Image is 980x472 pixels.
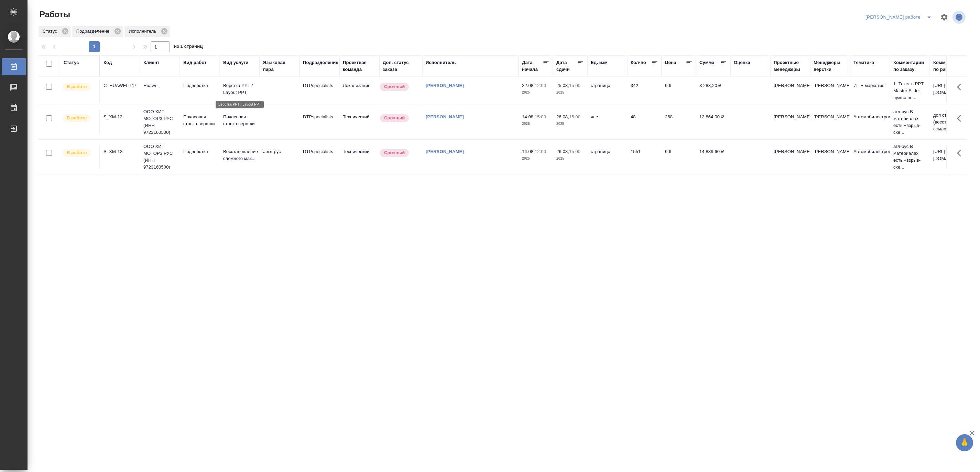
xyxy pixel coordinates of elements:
[104,114,137,120] div: S_XM-12
[300,79,339,103] td: DTPspecialists
[853,59,874,66] div: Тематика
[522,149,535,154] p: 14.08,
[39,26,71,37] div: Статус
[263,59,296,73] div: Языковая пара
[72,26,123,37] div: Подразделение
[853,82,886,89] p: ИТ + маркетинг
[62,148,96,158] div: Исполнитель выполняет работу
[770,110,810,134] td: [PERSON_NAME]
[43,28,59,35] p: Статус
[183,82,216,89] p: Подверстка
[956,434,973,451] button: 🙏
[104,59,112,66] div: Код
[953,79,969,95] button: Здесь прячутся важные кнопки
[426,83,464,88] a: [PERSON_NAME]
[522,114,535,119] p: 14.08,
[952,11,967,24] span: Посмотреть информацию
[300,145,339,169] td: DTPspecialists
[260,145,300,169] td: англ-рус
[223,114,256,127] p: Почасовая ставка верстки
[223,59,249,66] div: Вид услуги
[587,110,627,134] td: час
[426,59,456,66] div: Исполнитель
[627,79,662,103] td: 342
[64,59,79,66] div: Статус
[426,114,464,119] a: [PERSON_NAME]
[556,83,569,88] p: 25.08,
[627,145,662,169] td: 1551
[770,145,810,169] td: [PERSON_NAME]
[556,59,577,73] div: Дата сдачи
[893,108,926,136] p: агл-рус В материалах есть «взрыв-схе...
[522,83,535,88] p: 22.08,
[67,83,87,90] p: В работе
[67,149,87,156] p: В работе
[662,79,696,103] td: 9.6
[893,59,926,73] div: Комментарии по заказу
[143,143,176,171] p: ООО ХИТ МОТОРЗ РУС (ИНН 9723160500)
[627,110,662,134] td: 48
[426,149,464,154] a: [PERSON_NAME]
[959,436,970,450] span: 🙏
[303,59,338,66] div: Подразделение
[143,108,176,136] p: ООО ХИТ МОТОРЗ РУС (ИНН 9723160500)
[339,145,379,169] td: Технический
[591,59,608,66] div: Ед. изм
[770,79,810,103] td: [PERSON_NAME]
[124,26,170,37] div: Исполнитель
[953,110,969,127] button: Здесь прячутся важные кнопки
[223,82,256,96] p: Верстка PPT / Layout PPT
[343,59,376,73] div: Проектная команда
[569,149,580,154] p: 15:00
[183,59,207,66] div: Вид работ
[665,59,676,66] div: Цена
[62,82,96,92] div: Исполнитель выполняет работу
[933,148,966,162] p: [URL][DOMAIN_NAME]..
[535,114,546,119] p: 15:00
[933,82,966,96] p: [URL][DOMAIN_NAME]..
[104,148,137,155] div: S_XM-12
[814,82,847,89] p: [PERSON_NAME]
[522,120,549,127] p: 2025
[662,110,696,134] td: 268
[522,155,549,162] p: 2025
[300,110,339,134] td: DTPspecialists
[535,149,546,154] p: 12:00
[38,9,70,20] span: Работы
[556,155,584,162] p: 2025
[569,83,580,88] p: 15:00
[893,81,926,101] p: 1. Текст в PPT Master Slide: нужно пе...
[569,114,580,119] p: 15:00
[774,59,807,73] div: Проектные менеджеры
[384,83,405,90] p: Срочный
[183,114,216,127] p: Почасовая ставка верстки
[631,59,646,66] div: Кол-во
[696,145,730,169] td: 14 889,60 ₽
[183,148,216,155] p: Подверстка
[696,110,730,134] td: 12 864,00 ₽
[143,59,159,66] div: Клиент
[62,114,96,123] div: Исполнитель выполняет работу
[853,114,886,120] p: Автомобилестроение
[556,149,569,154] p: 26.08,
[223,148,256,162] p: Восстановление сложного мак...
[814,148,847,155] p: [PERSON_NAME]
[853,148,886,155] p: Автомобилестроение
[384,115,405,121] p: Срочный
[174,42,203,52] span: из 1 страниц
[339,79,379,103] td: Локализация
[933,59,966,73] div: Комментарии по работе
[384,149,405,156] p: Срочный
[556,89,584,96] p: 2025
[864,12,936,23] div: split button
[556,114,569,119] p: 26.08,
[556,120,584,127] p: 2025
[936,9,952,25] span: Настроить таблицу
[696,79,730,103] td: 3 283,20 ₽
[814,114,847,120] p: [PERSON_NAME]
[339,110,379,134] td: Технический
[734,59,750,66] div: Оценка
[522,89,549,96] p: 2025
[535,83,546,88] p: 12:00
[522,59,543,73] div: Дата начала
